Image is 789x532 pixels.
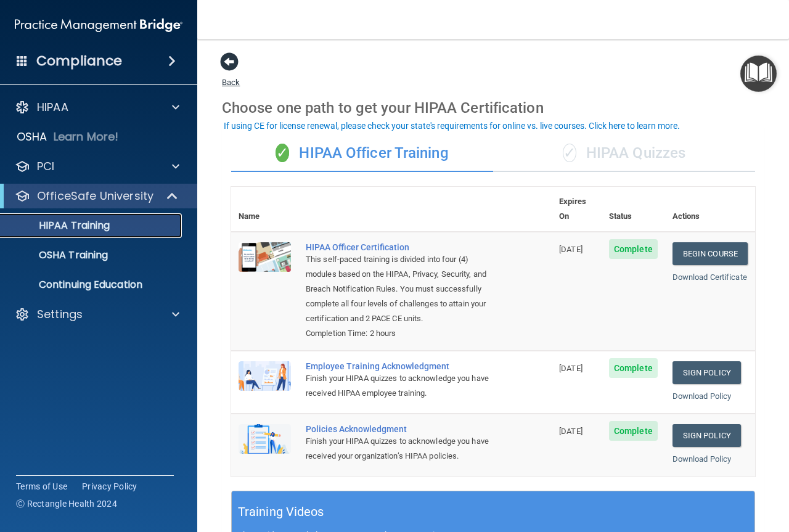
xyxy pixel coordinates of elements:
[740,55,777,92] button: Open Resource Center
[8,279,176,291] p: Continuing Education
[672,361,741,384] a: Sign Policy
[15,189,179,203] a: OfficeSafe University
[306,434,490,464] div: Finish your HIPAA quizzes to acknowledge you have received your organization’s HIPAA policies.
[306,242,490,252] a: HIPAA Officer Certification
[672,424,741,447] a: Sign Policy
[37,189,153,203] p: OfficeSafe University
[609,421,658,441] span: Complete
[8,249,108,261] p: OSHA Training
[559,364,583,373] span: [DATE]
[559,427,583,436] span: [DATE]
[15,13,182,38] img: PMB logo
[82,480,137,493] a: Privacy Policy
[306,361,490,371] div: Employee Training Acknowledgment
[672,272,747,282] a: Download Certificate
[8,219,110,232] p: HIPAA Training
[231,187,298,232] th: Name
[306,371,490,401] div: Finish your HIPAA quizzes to acknowledge you have received HIPAA employee training.
[224,121,680,130] div: If using CE for license renewal, please check your state's requirements for online vs. live cours...
[306,326,490,341] div: Completion Time: 2 hours
[37,100,68,115] p: HIPAA
[672,242,748,265] a: Begin Course
[17,129,47,144] p: OSHA
[15,307,179,322] a: Settings
[552,187,602,232] th: Expires On
[15,100,179,115] a: HIPAA
[665,187,755,232] th: Actions
[306,424,490,434] div: Policies Acknowledgment
[559,245,583,254] span: [DATE]
[672,391,732,401] a: Download Policy
[222,63,240,87] a: Back
[238,501,324,523] h5: Training Videos
[276,144,289,162] span: ✓
[609,358,658,378] span: Complete
[222,120,682,132] button: If using CE for license renewal, please check your state's requirements for online vs. live cours...
[222,90,764,126] div: Choose one path to get your HIPAA Certification
[602,187,665,232] th: Status
[37,159,54,174] p: PCI
[609,239,658,259] span: Complete
[54,129,119,144] p: Learn More!
[231,135,493,172] div: HIPAA Officer Training
[563,144,576,162] span: ✓
[37,307,83,322] p: Settings
[16,497,117,510] span: Ⓒ Rectangle Health 2024
[36,52,122,70] h4: Compliance
[16,480,67,493] a: Terms of Use
[306,252,490,326] div: This self-paced training is divided into four (4) modules based on the HIPAA, Privacy, Security, ...
[493,135,755,172] div: HIPAA Quizzes
[15,159,179,174] a: PCI
[576,444,774,494] iframe: Drift Widget Chat Controller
